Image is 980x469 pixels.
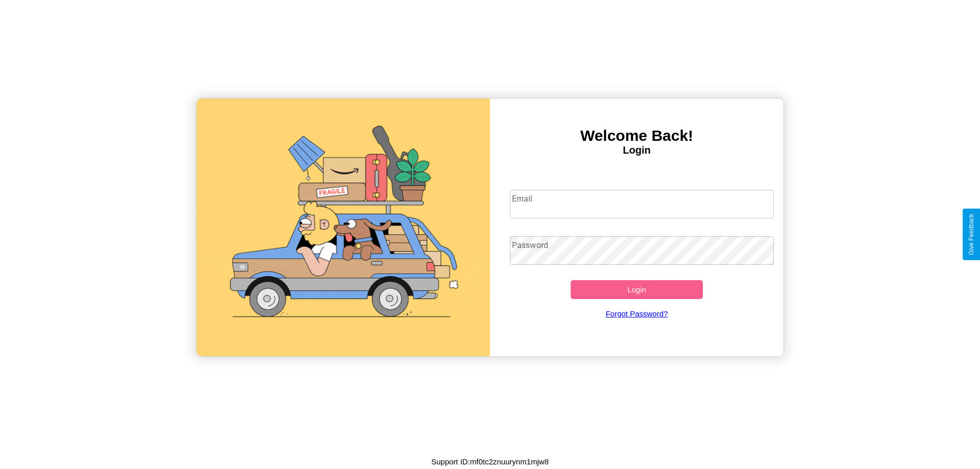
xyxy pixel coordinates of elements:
[431,455,549,468] p: Support ID: mf0tc2znuurynm1mjw8
[197,98,490,356] img: gif
[571,280,703,299] button: Login
[505,299,769,328] a: Forgot Password?
[968,214,975,255] div: Give Feedback
[490,144,783,156] h4: Login
[490,127,783,144] h3: Welcome Back!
